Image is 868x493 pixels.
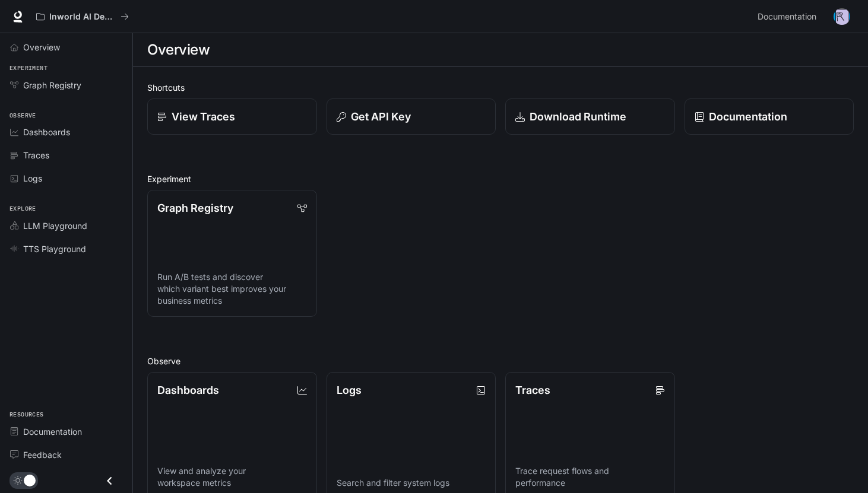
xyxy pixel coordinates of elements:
[23,41,60,53] span: Overview
[23,149,49,161] span: Traces
[23,126,70,138] span: Dashboards
[5,37,128,58] a: Overview
[5,145,128,166] a: Traces
[709,109,787,125] p: Documentation
[758,9,816,24] span: Documentation
[96,469,123,493] button: Close drawer
[5,421,128,442] a: Documentation
[834,8,850,25] img: User avatar
[5,122,128,142] a: Dashboards
[23,243,86,255] span: TTS Playground
[147,38,210,62] h1: Overview
[5,215,128,236] a: LLM Playground
[157,465,307,489] p: View and analyze your workspace metrics
[24,473,36,486] span: Dark mode toggle
[23,172,42,185] span: Logs
[23,220,87,232] span: LLM Playground
[147,355,854,367] h2: Observe
[351,109,411,125] p: Get API Key
[157,382,219,398] p: Dashboards
[147,81,854,94] h2: Shortcuts
[23,425,82,438] span: Documentation
[515,465,665,489] p: Trace request flows and performance
[830,5,854,28] button: User avatar
[5,444,128,465] a: Feedback
[31,5,134,28] button: All workspaces
[5,75,128,96] a: Graph Registry
[327,98,496,135] button: Get API Key
[49,12,116,22] p: Inworld AI Demos
[337,477,486,489] p: Search and filter system logs
[157,271,307,307] p: Run A/B tests and discover which variant best improves your business metrics
[157,200,233,216] p: Graph Registry
[5,168,128,189] a: Logs
[685,98,854,135] a: Documentation
[147,190,317,317] a: Graph RegistryRun A/B tests and discover which variant best improves your business metrics
[337,382,362,398] p: Logs
[172,109,235,125] p: View Traces
[505,98,675,135] a: Download Runtime
[23,79,81,91] span: Graph Registry
[753,5,825,28] a: Documentation
[515,382,550,398] p: Traces
[5,238,128,259] a: TTS Playground
[530,109,626,125] p: Download Runtime
[147,173,854,185] h2: Experiment
[23,449,62,461] span: Feedback
[147,98,317,135] a: View Traces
